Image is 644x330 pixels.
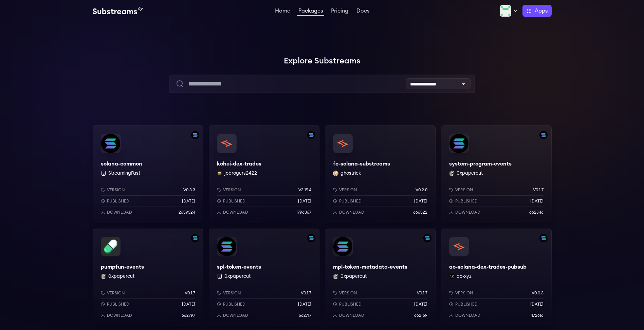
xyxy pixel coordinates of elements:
[531,313,544,318] p: 472616
[108,170,140,177] button: StreamingFast
[185,290,195,296] p: v0.1.7
[414,313,427,318] p: 662169
[223,290,241,296] p: Version
[298,198,311,204] p: [DATE]
[539,131,548,139] img: Filter by solana network
[182,313,195,318] p: 662797
[455,313,480,318] p: Download
[93,229,203,326] a: Filter by solana networkpumpfun-eventspumpfun-events0xpapercut 0xpapercutVersionv0.1.7Published[D...
[307,131,315,139] img: Filter by solana network
[191,131,199,139] img: Filter by solana network
[107,187,125,193] p: Version
[455,302,478,307] p: Published
[298,187,311,193] p: v2.19.4
[297,8,324,16] a: Packages
[339,302,362,307] p: Published
[413,210,427,215] p: 666322
[223,187,241,193] p: Version
[341,170,361,177] button: ghostrick
[209,125,319,223] a: Filter by solana networkkohei-dex-tradeskohei-dex-tradesjobrogers2422 jobrogers2422Versionv2.19.4...
[414,302,427,307] p: [DATE]
[93,125,203,223] a: Filter by solana networksolana-commonsolana-common StreamingFastVersionv0.3.3Published[DATE]Downl...
[355,8,371,15] a: Docs
[107,290,125,296] p: Version
[457,170,483,177] button: 0xpapercut
[417,290,427,296] p: v0.1.7
[416,187,427,193] p: v0.2.0
[93,54,552,68] h1: Explore Substreams
[223,210,248,215] p: Download
[107,210,132,215] p: Download
[339,313,364,318] p: Download
[339,187,357,193] p: Version
[182,302,195,307] p: [DATE]
[455,198,478,204] p: Published
[455,290,473,296] p: Version
[339,210,364,215] p: Download
[224,170,257,177] button: jobrogers2422
[529,210,544,215] p: 662846
[182,198,195,204] p: [DATE]
[301,290,311,296] p: v0.1.7
[414,198,427,204] p: [DATE]
[423,234,431,242] img: Filter by solana network
[224,273,251,280] button: 0xpapercut
[93,7,143,15] img: Substream's logo
[441,125,552,223] a: Filter by solana networksystem-program-eventssystem-program-events0xpapercut 0xpapercutVersionv0....
[325,229,436,326] a: Filter by solana networkmpl-token-metadata-eventsmpl-token-metadata-events0xpapercut 0xpapercutVe...
[533,187,544,193] p: v0.1.7
[209,229,319,326] a: Filter by solana networkspl-token-eventsspl-token-events 0xpapercutVersionv0.1.7Published[DATE]Do...
[339,198,362,204] p: Published
[532,290,544,296] p: v0.0.3
[107,198,129,204] p: Published
[539,234,548,242] img: Filter by solana network
[535,7,548,15] span: Apps
[183,187,195,193] p: v0.3.3
[298,302,311,307] p: [DATE]
[441,229,552,326] a: Filter by solana networkao-solana-dex-trades-pubsubao-solana-dex-trades-pubsubao-xyz ao-xyzVersio...
[107,313,132,318] p: Download
[307,234,315,242] img: Filter by solana network
[299,313,311,318] p: 662717
[457,273,472,280] button: ao-xyz
[296,210,311,215] p: 1796367
[325,125,436,223] a: fc-solana-substreamsfc-solana-substreamsghostrick ghostrickVersionv0.2.0Published[DATE]Download66...
[223,302,245,307] p: Published
[330,8,350,15] a: Pricing
[108,273,134,280] button: 0xpapercut
[455,210,480,215] p: Download
[107,302,129,307] p: Published
[341,273,367,280] button: 0xpapercut
[339,290,357,296] p: Version
[530,198,544,204] p: [DATE]
[179,210,195,215] p: 2639324
[499,5,512,17] img: Profile
[455,187,473,193] p: Version
[191,234,199,242] img: Filter by solana network
[223,313,248,318] p: Download
[223,198,245,204] p: Published
[530,302,544,307] p: [DATE]
[274,8,292,15] a: Home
